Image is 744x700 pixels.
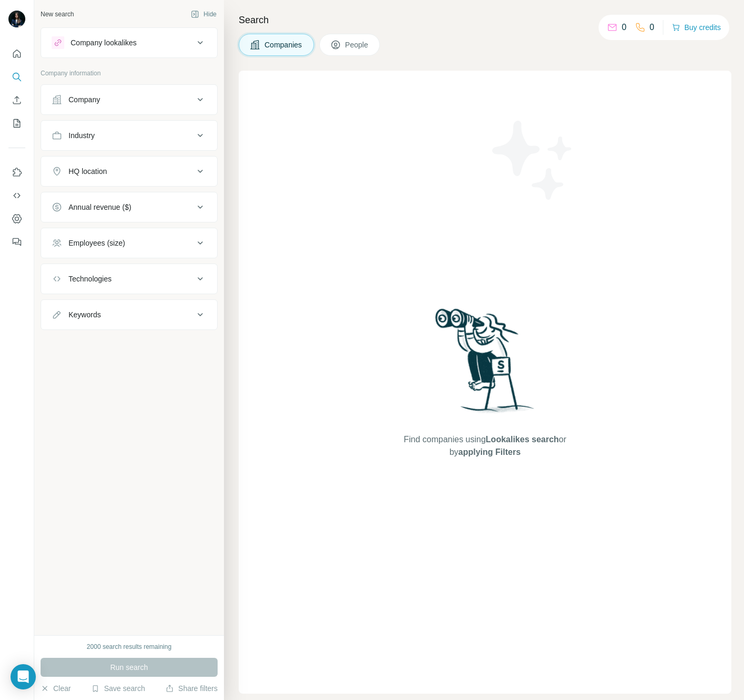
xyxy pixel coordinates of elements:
[183,6,224,22] button: Hide
[345,40,369,50] span: People
[8,163,25,182] button: Use Surfe on LinkedIn
[486,435,559,444] span: Lookalikes search
[8,186,25,205] button: Use Surfe API
[41,9,74,19] div: New search
[41,683,71,694] button: Clear
[8,11,25,27] img: Avatar
[68,309,101,320] div: Keywords
[400,433,569,459] span: Find companies using or by
[622,21,626,34] p: 0
[41,30,217,55] button: Company lookalikes
[165,683,218,694] button: Share filters
[68,166,107,177] div: HQ location
[8,114,25,133] button: My lists
[41,159,217,184] button: HQ location
[458,448,521,456] span: applying Filters
[68,202,131,212] div: Annual revenue ($)
[485,113,580,208] img: Surfe Illustration - Stars
[8,232,25,251] button: Feedback
[650,21,654,34] p: 0
[239,13,731,27] h4: Search
[71,37,136,48] div: Company lookalikes
[68,238,125,248] div: Employees (size)
[41,266,217,291] button: Technologies
[41,230,217,256] button: Employees (size)
[87,642,172,652] div: 2000 search results remaining
[41,87,217,112] button: Company
[8,209,25,228] button: Dashboard
[672,20,721,35] button: Buy credits
[68,274,112,284] div: Technologies
[41,302,217,327] button: Keywords
[8,44,25,63] button: Quick start
[68,130,95,141] div: Industry
[11,664,36,689] div: Open Intercom Messenger
[41,69,218,78] p: Company information
[8,91,25,110] button: Enrich CSV
[430,306,540,423] img: Surfe Illustration - Woman searching with binoculars
[91,683,145,694] button: Save search
[68,94,100,105] div: Company
[265,40,303,50] span: Companies
[8,67,25,86] button: Search
[41,123,217,148] button: Industry
[41,195,217,220] button: Annual revenue ($)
